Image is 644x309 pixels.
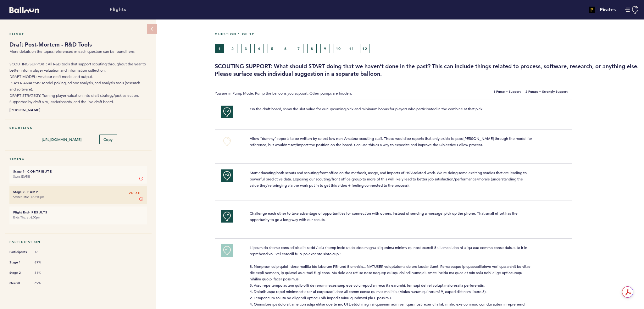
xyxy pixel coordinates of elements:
[221,210,233,223] button: +2
[215,32,639,36] h5: Question 1 of 12
[13,169,143,174] h6: - Contribute
[281,44,290,53] button: 6
[225,172,229,178] span: +2
[9,157,147,161] h5: Timing
[250,211,519,222] span: Challenge each other to take advantage of opportunities for connection with others. Instead of se...
[268,44,277,53] button: 5
[9,32,147,36] h5: Flight
[129,190,141,196] span: 2D 6H
[493,90,521,97] b: 1 Pump = Support
[9,41,147,48] h1: Draft Post-Mortem - R&D Tools
[99,135,117,144] button: Copy
[9,240,147,244] h5: Participation
[360,44,369,53] button: 12
[221,169,233,182] button: +2
[13,210,143,214] h6: - Results
[215,63,639,78] h3: SCOUTING SUPPORT: What should START doing that we haven’t done in the past? This can include thin...
[600,6,616,14] h4: Pirates
[320,44,330,53] button: 9
[215,90,425,97] p: You are in Pump Mode. Pump the balloons you support. Other pumps are hidden.
[9,280,28,286] span: Overall
[13,169,25,174] small: Stage 1
[110,6,126,13] a: Flights
[13,190,25,194] small: Stage 2
[250,170,528,188] span: Start educating both scouts and scouting front office on the methods, usage, and impacts of HSV-r...
[225,246,229,253] span: +1
[9,49,146,104] span: More details on the topics referenced in each question can be found here: SCOUTING SUPPORT: All R...
[215,44,224,53] button: 1
[13,190,143,194] h6: - Pump
[225,108,229,114] span: +2
[9,107,147,113] b: [PERSON_NAME]
[5,6,39,13] a: Balloon
[334,44,343,53] button: 10
[307,44,317,53] button: 8
[221,244,233,257] button: +1
[221,106,233,118] button: +2
[35,271,53,275] span: 31%
[13,215,41,219] time: Ends Thu. at 6:00pm
[347,44,356,53] button: 11
[9,7,39,13] svg: Balloon
[103,137,113,142] span: Copy
[35,250,53,254] span: 16
[13,210,29,214] small: Flight End
[228,44,237,53] button: 2
[13,195,45,199] time: Started Mon. at 6:00pm
[525,90,568,97] b: 2 Pumps = Strongly Support
[9,126,147,130] h5: Shortlink
[9,270,28,276] span: Stage 2
[9,249,28,255] span: Participants
[250,106,482,111] span: On the draft board, show the slot value for our upcoming pick and minimum bonus for players who p...
[250,136,533,147] span: Allow "dummy" reports to be written by select few non-Amateur-scouting staff. These would be repo...
[35,281,53,285] span: 69%
[294,44,303,53] button: 7
[9,259,28,266] span: Stage 1
[625,6,639,14] button: Manage Account
[241,44,251,53] button: 3
[35,260,53,265] span: 69%
[13,174,30,179] time: Starts [DATE]
[254,44,264,53] button: 4
[225,212,229,218] span: +2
